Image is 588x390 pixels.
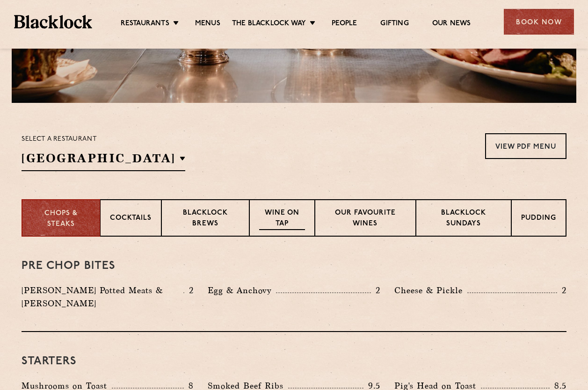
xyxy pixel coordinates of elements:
img: BL_Textured_Logo-footer-cropped.svg [14,15,92,28]
p: Blacklock Sundays [426,208,501,230]
h2: [GEOGRAPHIC_DATA] [22,150,185,171]
p: Chops & Steaks [32,209,90,230]
a: Menus [195,19,220,29]
p: Our favourite wines [325,208,406,230]
p: Blacklock Brews [171,208,240,230]
p: Pudding [521,213,556,225]
div: Book Now [504,9,574,35]
a: View PDF Menu [485,133,566,159]
a: Gifting [380,19,408,29]
p: Cocktails [110,213,152,225]
p: 2 [371,284,380,296]
p: 2 [557,284,566,296]
a: Our News [432,19,471,29]
p: Egg & Anchovy [208,284,276,297]
p: Cheese & Pickle [394,284,467,297]
a: People [332,19,357,29]
p: Select a restaurant [22,133,185,145]
p: [PERSON_NAME] Potted Meats & [PERSON_NAME] [22,284,183,310]
h3: Pre Chop Bites [22,260,566,272]
a: Restaurants [121,19,169,29]
p: Wine on Tap [259,208,305,230]
p: 2 [184,284,194,296]
a: The Blacklock Way [232,19,306,29]
h3: Starters [22,355,566,368]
